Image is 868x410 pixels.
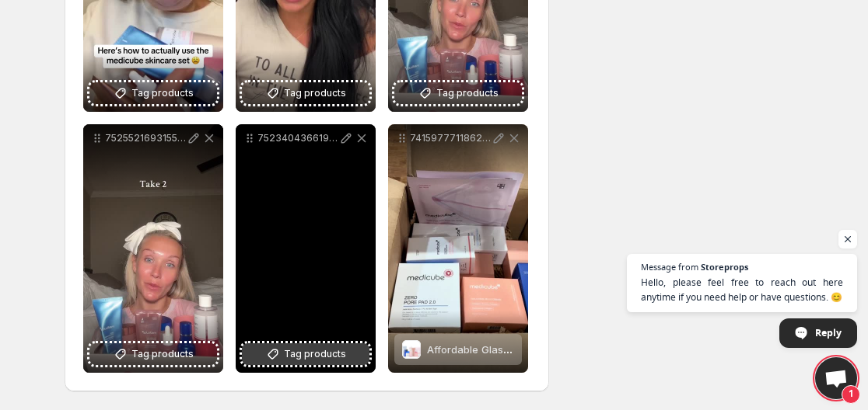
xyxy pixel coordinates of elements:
[388,124,528,373] div: 7415977711862172974 1Affordable Glass Glow Skincare Set – 8 Best-Selling Products for Radiant, He...
[701,262,748,271] span: Storeprops
[410,132,491,144] p: 7415977711862172974 1
[131,85,194,101] span: Tag products
[236,124,376,373] div: 7523404366196395278Tag products
[436,85,499,101] span: Tag products
[242,343,369,365] button: Tag products
[641,275,843,304] span: Hello, please feel free to reach out here anytime if you need help or have questions. 😊
[284,346,346,362] span: Tag products
[105,132,186,144] p: 7525521693155036430
[242,82,369,104] button: Tag products
[402,340,421,359] img: Affordable Glass Glow Skincare Set – 8 Best-Selling Products for Radiant, Healthy Skin
[842,385,860,404] span: 1
[815,357,857,399] div: Open chat
[131,346,194,362] span: Tag products
[89,82,217,104] button: Tag products
[427,343,849,356] span: Affordable Glass Glow Skincare Set – 8 Best-Selling Products for Radiant, Healthy Skin
[284,85,346,101] span: Tag products
[394,82,522,104] button: Tag products
[83,124,223,373] div: 7525521693155036430Tag products
[815,319,842,346] span: Reply
[257,132,338,144] p: 7523404366196395278
[641,262,698,271] span: Message from
[89,343,217,365] button: Tag products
